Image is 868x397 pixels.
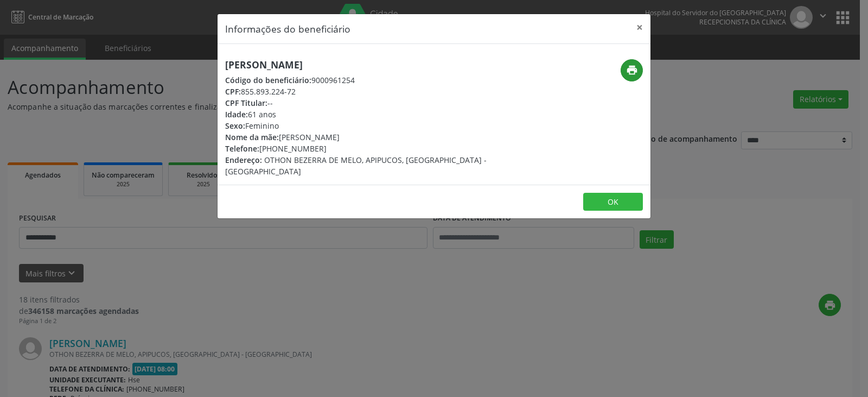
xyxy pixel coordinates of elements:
[225,22,350,36] h5: Informações do beneficiário
[583,193,643,211] button: OK
[225,74,499,86] div: 9000961254
[225,59,499,71] h5: [PERSON_NAME]
[225,98,267,108] span: CPF Titular:
[225,109,499,120] div: 61 anos
[225,86,499,97] div: 855.893.224-72
[621,59,643,81] button: print
[225,143,499,154] div: [PHONE_NUMBER]
[225,121,245,131] span: Sexo:
[225,86,241,97] span: CPF:
[225,75,311,85] span: Código do beneficiário:
[225,143,259,154] span: Telefone:
[225,131,499,143] div: [PERSON_NAME]
[225,155,262,165] span: Endereço:
[225,132,279,142] span: Nome da mãe:
[225,97,499,109] div: --
[225,109,248,119] span: Idade:
[626,64,638,76] i: print
[225,120,499,131] div: Feminino
[629,14,650,41] button: Close
[225,155,487,177] span: OTHON BEZERRA DE MELO, APIPUCOS, [GEOGRAPHIC_DATA] - [GEOGRAPHIC_DATA]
